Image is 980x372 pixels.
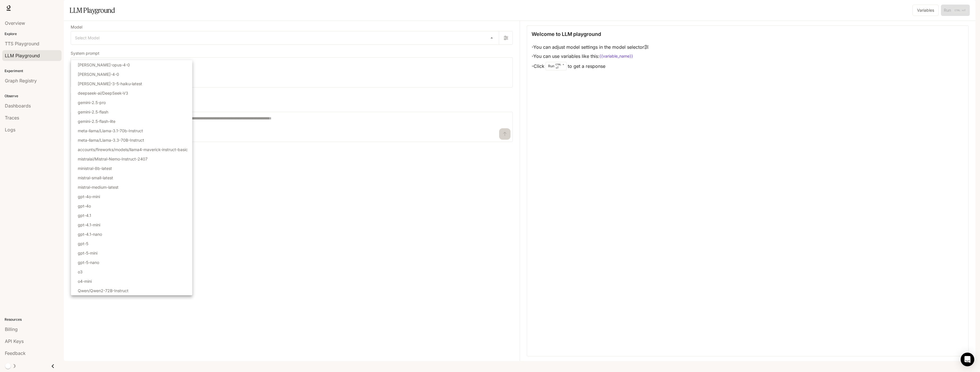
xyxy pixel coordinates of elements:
p: gpt-5-nano [78,259,99,265]
p: gpt-4.1 [78,212,91,218]
p: [PERSON_NAME]-3-5-haiku-latest [78,81,142,87]
p: meta-llama/Llama-3.3-70B-Instruct [78,137,144,143]
p: meta-llama/Llama-3.1-70b-Instruct [78,128,143,134]
p: [PERSON_NAME]-4-0 [78,71,119,77]
p: mistral-medium-latest [78,184,119,190]
p: gpt-4o [78,203,91,209]
p: gpt-5-mini [78,250,97,256]
p: o4-mini [78,278,92,284]
p: gemini-2.5-flash-lite [78,118,115,124]
p: ministral-8b-latest [78,165,112,171]
p: gemini-2.5-pro [78,99,106,105]
p: gpt-4.1-nano [78,231,102,237]
p: mistral-small-latest [78,175,113,181]
p: mistralai/Mistral-Nemo-Instruct-2407 [78,156,148,162]
p: gpt-4.1-mini [78,222,100,228]
p: [PERSON_NAME]-opus-4-0 [78,62,130,68]
p: gpt-4o-mini [78,194,100,200]
p: gpt-5 [78,241,88,247]
p: gemini-2.5-flash [78,109,108,115]
p: deepseek-ai/DeepSeek-V3 [78,90,128,96]
p: o3 [78,269,83,275]
p: accounts/fireworks/models/llama4-maverick-instruct-basic [78,147,188,153]
p: Qwen/Qwen2-72B-Instruct [78,288,128,294]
